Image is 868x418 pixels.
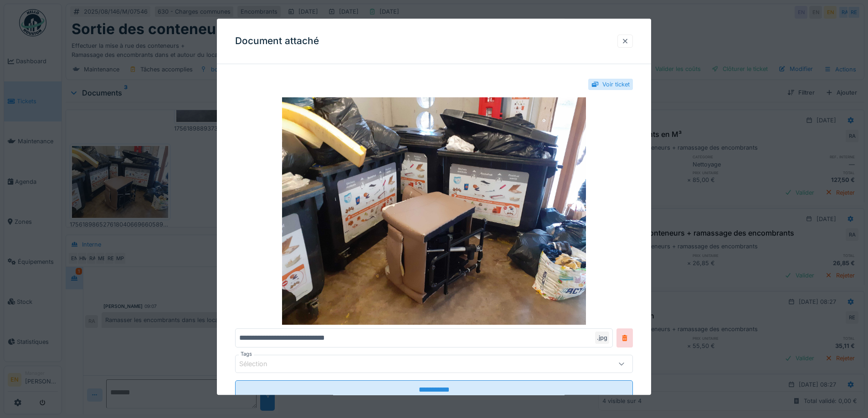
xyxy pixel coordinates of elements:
[235,35,319,47] h3: Document attaché
[595,332,609,344] div: .jpg
[235,98,633,325] img: 7a2d3269-542b-436d-adc0-2c19b2770808-1756189865276180406696605896257.jpg
[239,359,280,369] div: Sélection
[602,80,630,89] div: Voir ticket
[239,351,254,358] label: Tags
